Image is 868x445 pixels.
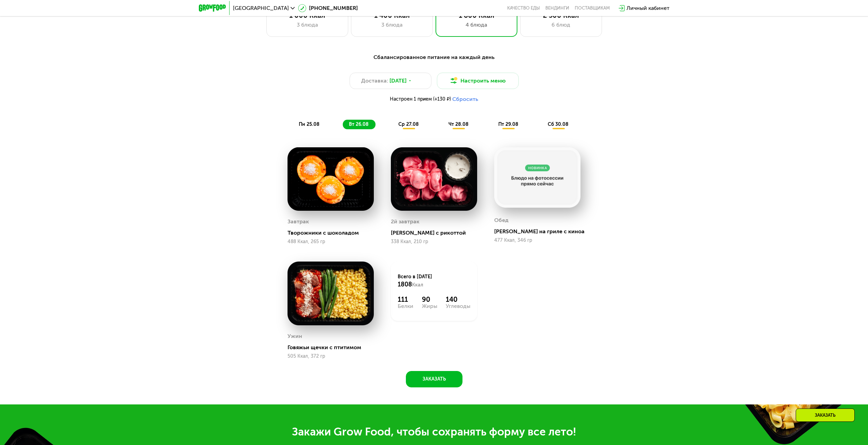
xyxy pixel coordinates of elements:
[498,121,518,127] span: пт 29.08
[422,295,437,303] div: 90
[398,281,412,288] span: 1808
[391,229,483,236] div: [PERSON_NAME] с рикоттой
[361,77,388,85] span: Доставка:
[412,282,423,288] span: Ккал
[452,96,478,103] button: Сбросить
[288,344,379,351] div: Говяжьи щечки с птитимом
[398,295,413,303] div: 111
[299,121,320,127] span: пн 25.08
[446,295,470,303] div: 140
[437,73,519,89] button: Настроить меню
[443,21,510,29] div: 4 блюда
[288,239,374,244] div: 488 Ккал, 265 гр
[494,228,586,235] div: [PERSON_NAME] на гриле с киноа
[232,53,636,62] div: Сбалансированное питание на каждый день
[288,354,374,359] div: 505 Ккал, 372 гр
[398,121,419,127] span: ср 27.08
[288,229,379,236] div: Творожники с шоколадом
[494,238,580,243] div: 477 Ккал, 346 гр
[548,121,569,127] span: сб 30.08
[358,21,426,29] div: 3 блюда
[575,5,610,11] div: поставщикам
[288,217,309,227] div: Завтрак
[391,217,420,227] div: 2й завтрак
[448,121,469,127] span: чт 28.08
[406,371,462,387] button: Заказать
[446,303,470,309] div: Углеводы
[627,4,670,12] div: Личный кабинет
[398,303,413,309] div: Белки
[391,239,477,244] div: 338 Ккал, 210 гр
[527,21,595,29] div: 6 блюд
[494,215,509,225] div: Обед
[398,273,470,288] div: Всего в [DATE]
[422,303,437,309] div: Жиры
[288,331,302,341] div: Ужин
[507,5,540,11] a: Качество еды
[389,77,407,85] span: [DATE]
[298,4,358,12] a: [PHONE_NUMBER]
[545,5,569,11] a: Вендинги
[390,97,451,102] span: Настроен 1 прием (+130 ₽)
[349,121,369,127] span: вт 26.08
[796,409,855,422] div: Заказать
[233,5,289,11] span: [GEOGRAPHIC_DATA]
[274,21,341,29] div: 3 блюда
